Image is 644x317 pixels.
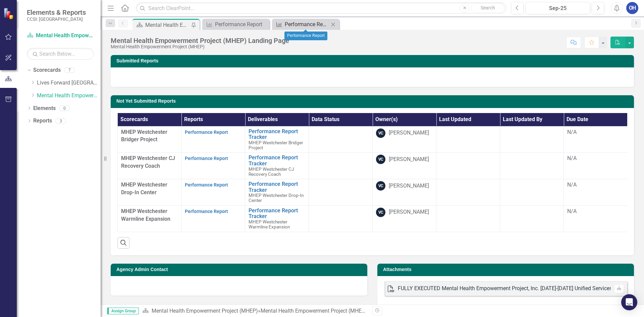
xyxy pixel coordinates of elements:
[121,208,170,222] span: MHEP Westchester Warmline Expansion
[27,8,86,16] span: Elements & Reports
[152,308,258,314] a: Mental Health Empowerment Project (MHEP)
[309,179,373,206] td: Double-Click to Edit
[121,155,175,169] span: MHEP Westchester CJ Recovery Coach
[27,16,86,22] small: CCSI: [GEOGRAPHIC_DATA]
[471,3,504,13] button: Search
[27,48,94,60] input: Search Below...
[116,267,364,272] h3: Agency Admin Contact
[389,129,429,137] div: [PERSON_NAME]
[309,205,373,232] td: Double-Click to Edit
[249,128,305,140] a: Performance Report Tracker
[481,5,495,10] span: Search
[309,153,373,179] td: Double-Click to Edit
[245,126,309,153] td: Double-Click to Edit Right Click for Context Menu
[27,32,94,40] a: Mental Health Empowerment Project (MHEP)
[55,118,66,124] div: 3
[185,182,228,188] a: Performance Report
[249,140,303,150] span: MHEP Westchester Bridger Project
[389,156,429,163] div: [PERSON_NAME]
[145,21,190,29] div: Mental Health Empowerment Project (MHEP) Landing Page
[567,155,624,162] div: N/A
[33,105,56,112] a: Elements
[59,105,70,111] div: 0
[249,219,290,229] span: MHEP Westchester Warmline Expansion
[116,99,631,104] h3: Not Yet Submitted Reports
[185,156,228,161] a: Performance Report
[245,179,309,206] td: Double-Click to Edit Right Click for Context Menu
[116,58,631,63] h3: Submitted Reports
[37,79,101,87] a: Lives Forward [GEOGRAPHIC_DATA]
[111,44,289,49] div: Mental Health Empowerment Project (MHEP)
[249,193,304,203] span: MHEP Westchester Drop-In Center
[376,181,385,191] div: VC
[249,181,305,193] a: Performance Report Tracker
[111,37,289,44] div: Mental Health Empowerment Project (MHEP) Landing Page
[376,128,385,138] div: VC
[528,4,588,12] div: Sep-25
[185,129,228,135] a: Performance Report
[249,208,305,219] a: Performance Report Tracker
[33,117,52,125] a: Reports
[215,20,268,29] div: Performance Report
[204,20,268,29] a: Performance Report
[376,208,385,217] div: VC
[526,2,590,14] button: Sep-25
[37,92,101,100] a: Mental Health Empowerment Project (MHEP)
[185,209,228,214] a: Performance Report
[309,126,373,153] td: Double-Click to Edit
[389,208,429,216] div: [PERSON_NAME]
[389,182,429,190] div: [PERSON_NAME]
[626,2,638,14] button: OH
[284,32,327,40] div: Performance Report
[567,208,624,215] div: N/A
[136,2,506,14] input: Search ClearPoint...
[274,20,329,29] a: Performance Report
[285,20,329,29] div: Performance Report
[142,307,367,315] div: »
[245,153,309,179] td: Double-Click to Edit Right Click for Context Menu
[376,155,385,164] div: VC
[33,66,61,74] a: Scorecards
[621,294,637,310] div: Open Intercom Messenger
[107,308,139,314] span: Assign Group
[249,166,294,177] span: MHEP Westchester CJ Recovery Coach
[249,155,305,166] a: Performance Report Tracker
[3,7,15,19] img: ClearPoint Strategy
[64,67,75,73] div: 7
[261,308,401,314] div: Mental Health Empowerment Project (MHEP) Landing Page
[567,128,624,136] div: N/A
[121,181,167,196] span: MHEP Westchester Drop-In Center
[121,129,167,143] span: MHEP Westchester Bridger Project
[383,267,631,272] h3: Attachments
[567,181,624,189] div: N/A
[245,205,309,232] td: Double-Click to Edit Right Click for Context Menu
